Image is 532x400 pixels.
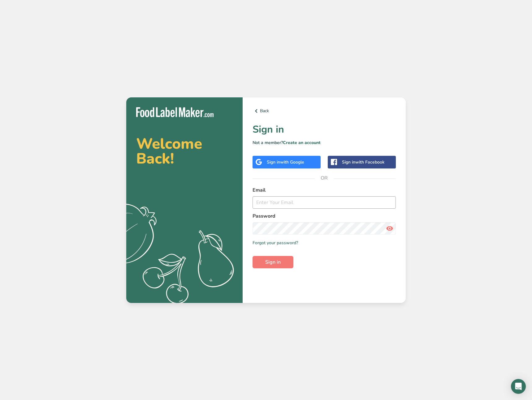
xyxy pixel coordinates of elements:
h1: Sign in [253,122,396,137]
input: Enter Your Email [253,196,396,209]
h2: Welcome Back! [136,136,233,166]
button: Sign in [253,256,293,268]
a: Forgot your password? [253,240,298,246]
img: Food Label Maker [136,107,214,117]
a: Create an account [283,140,321,146]
label: Password [253,212,396,220]
p: Not a member? [253,139,396,146]
label: Email [253,186,396,194]
span: with Google [280,159,304,165]
div: Open Intercom Messenger [511,379,526,394]
div: Sign in [267,159,304,165]
span: OR [315,169,334,187]
a: Back [253,107,396,115]
span: with Facebook [355,159,384,165]
span: Sign in [265,258,281,266]
div: Sign in [342,159,384,165]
